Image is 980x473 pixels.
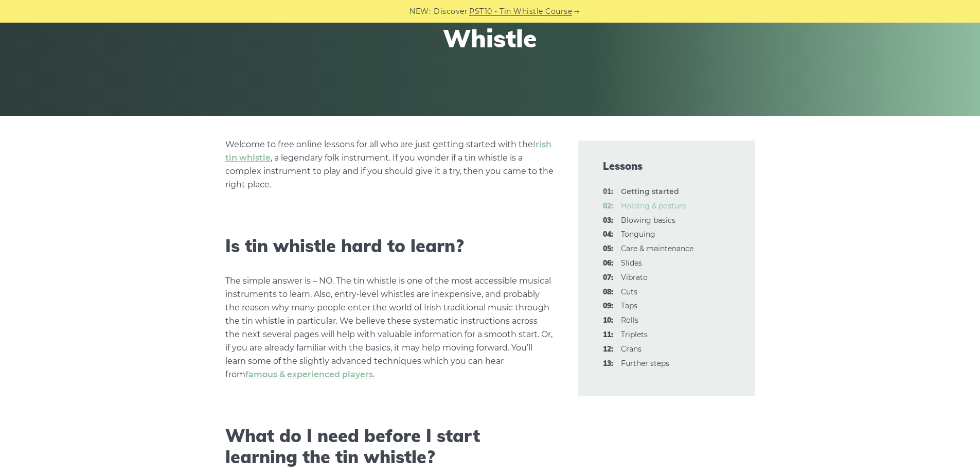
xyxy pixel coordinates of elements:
[621,230,655,239] a: 04:Tonguing
[603,286,613,299] span: 08:
[603,300,613,312] span: 09:
[603,358,613,370] span: 13:
[225,138,554,191] p: Welcome to free online lessons for all who are just getting started with the , a legendary folk i...
[603,215,613,227] span: 03:
[621,201,686,211] a: 02:Holding & posture
[434,6,468,17] span: Discover
[621,287,637,296] a: 08:Cuts
[603,159,730,173] span: Lessons
[603,272,613,284] span: 07:
[621,330,648,339] a: 11:Triplets
[621,258,642,268] a: 06:Slides
[603,200,613,213] span: 02:
[603,243,613,255] span: 05:
[225,274,554,381] p: The simple answer is – NO. The tin whistle is one of the most accessible musical instruments to l...
[469,6,572,17] a: PST10 - Tin Whistle Course
[409,6,431,17] span: NEW:
[621,316,638,325] a: 10:Rolls
[621,187,679,196] strong: Getting started
[621,273,648,282] a: 07:Vibrato
[621,344,642,354] a: 12:Crans
[603,229,613,241] span: 04:
[621,301,637,310] a: 09:Taps
[225,236,554,257] h2: Is tin whistle hard to learn?
[621,244,693,253] a: 05:Care & maintenance
[603,257,613,270] span: 06:
[621,216,675,225] a: 03:Blowing basics
[603,329,613,341] span: 11:
[603,343,613,356] span: 12:
[603,186,613,198] span: 01:
[225,426,554,468] h2: What do I need before I start learning the tin whistle?
[603,314,613,327] span: 10:
[621,359,669,368] a: 13:Further steps
[245,370,373,379] a: famous & experienced players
